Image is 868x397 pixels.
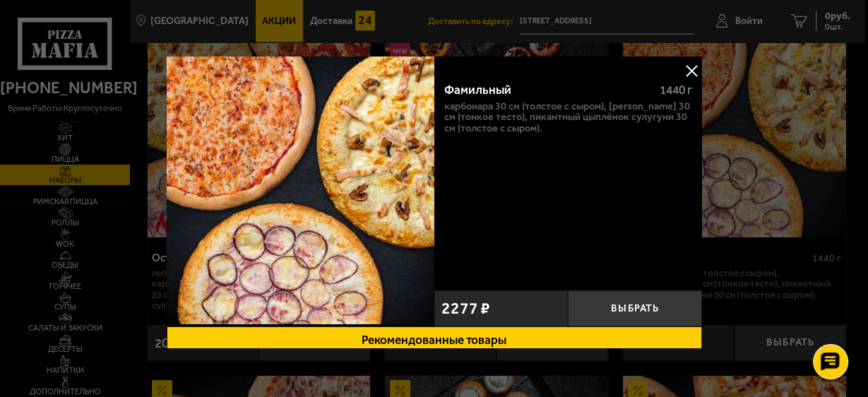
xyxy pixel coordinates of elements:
span: 2277 ₽ [441,300,489,316]
p: Карбонара 30 см (толстое с сыром), [PERSON_NAME] 30 см (тонкое тесто), Пикантный цыплёнок сулугун... [444,101,691,134]
a: Фамильный [166,57,434,326]
img: Фамильный [166,57,434,324]
button: Выбрать [568,290,702,326]
span: 1440 г [659,83,691,97]
div: Фамильный [444,83,648,97]
button: Рекомендованные товары [166,326,702,353]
